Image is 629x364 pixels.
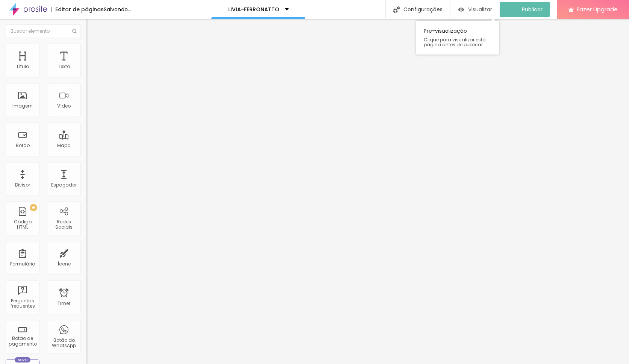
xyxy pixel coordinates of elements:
div: Texto [58,64,70,69]
div: Imagem [12,103,33,109]
div: Redes Sociais [49,219,79,230]
span: Clique para visualizar esta página antes de publicar. [424,37,491,47]
div: Ícone [58,261,71,267]
span: Fazer Upgrade [577,6,618,12]
span: Visualizar [468,6,492,12]
img: Icone [72,29,77,33]
button: Visualizar [450,2,500,17]
div: Divisor [15,182,30,188]
div: Perguntas frequentes [8,298,37,309]
div: Mapa [57,143,71,148]
div: Pre-visualização [416,21,499,55]
div: Formulário [10,261,35,267]
div: Botão de pagamento [8,336,37,347]
img: Icone [393,6,400,13]
div: Botão do WhatsApp [49,338,79,349]
p: LIVIA-FERRONATTO [228,7,279,12]
input: Buscar elemento [6,24,81,38]
button: Publicar [500,2,550,17]
div: Título [16,64,29,69]
div: Editor de páginas [51,7,104,12]
img: view-1.svg [458,6,464,13]
iframe: Editor [86,19,629,364]
div: Vídeo [57,103,71,109]
div: Código HTML [8,219,37,230]
div: Botão [16,143,30,148]
span: Publicar [522,6,543,12]
div: Espaçador [51,182,77,188]
div: Novo [15,357,31,362]
div: Salvando... [104,7,131,12]
div: Timer [58,301,70,306]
